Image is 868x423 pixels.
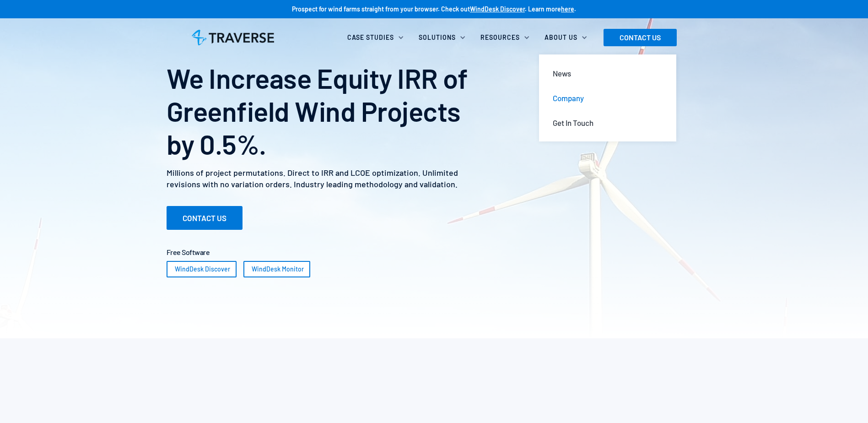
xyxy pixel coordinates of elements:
[553,118,593,128] div: Get In Touch
[342,27,413,48] div: Case Studies
[561,5,574,13] a: here
[167,248,702,256] h2: Free Software
[545,86,670,110] a: Company
[539,27,597,48] div: About Us
[545,110,670,135] a: Get In Touch
[545,33,577,42] div: About Us
[167,261,237,277] a: WindDesk Discover
[553,93,584,103] div: Company
[347,33,394,42] div: Case Studies
[475,27,539,48] div: Resources
[419,33,456,42] div: Solutions
[413,27,475,48] div: Solutions
[480,33,520,42] div: Resources
[470,5,525,13] a: WindDesk Discover
[574,5,576,13] strong: .
[539,48,676,157] nav: About Us
[167,206,243,230] a: CONTACT US
[553,68,571,78] div: News
[167,167,488,190] p: Millions of project permutations. Direct to IRR and LCOE optimization. Unlimited revisions with n...
[525,5,561,13] strong: . Learn more
[243,261,310,277] a: WindDesk Monitor
[545,61,670,86] a: News
[167,61,488,160] h1: We Increase Equity IRR of Greenfield Wind Projects by 0.5%.
[292,5,470,13] strong: Prospect for wind farms straight from your browser. Check out
[604,29,677,46] a: CONTACT US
